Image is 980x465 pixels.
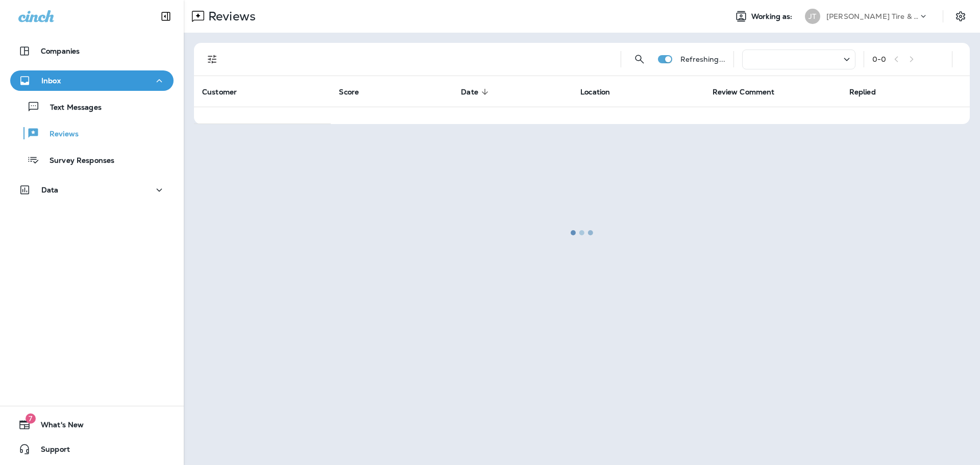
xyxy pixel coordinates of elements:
[10,149,174,170] button: Survey Responses
[10,439,174,459] button: Support
[31,421,84,433] span: What's New
[39,130,79,139] p: Reviews
[40,103,102,113] p: Text Messages
[26,413,36,424] span: 7
[10,41,174,61] button: Companies
[41,77,61,85] p: Inbox
[10,70,174,91] button: Inbox
[31,445,70,457] span: Support
[39,156,114,166] p: Survey Responses
[10,123,174,144] button: Reviews
[152,6,180,27] button: Collapse Sidebar
[10,96,174,117] button: Text Messages
[41,186,59,194] p: Data
[41,47,80,55] p: Companies
[10,414,174,435] button: 7What's New
[10,180,174,200] button: Data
